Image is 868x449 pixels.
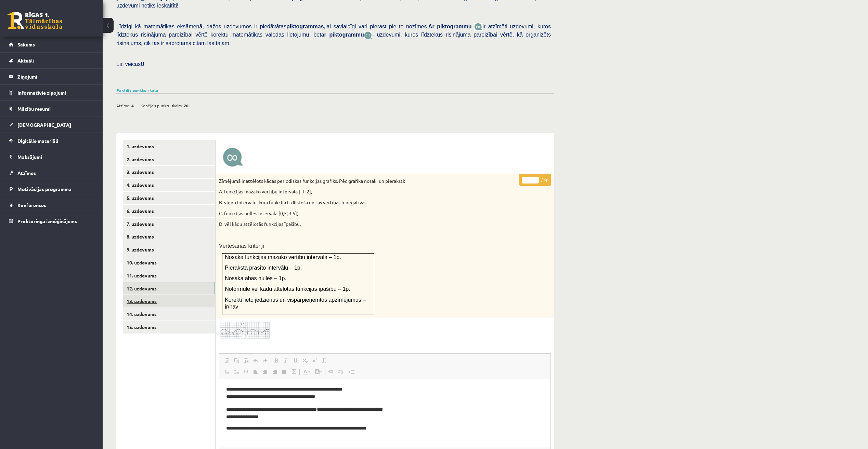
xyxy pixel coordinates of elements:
[9,197,94,213] a: Konferences
[123,140,215,153] a: 1. uzdevums
[123,321,215,334] a: 15. uzdevums
[9,37,94,52] a: Sākums
[17,186,72,192] span: Motivācijas programma
[364,31,372,39] img: wKvN42sLe3LLwAAAABJRU5ErkJggg==
[9,117,94,133] a: [DEMOGRAPHIC_DATA]
[219,188,517,195] p: A. funkcijas mazāko vērtību intervālā [-1; 2];
[9,181,94,197] a: Motivācijas programma
[219,221,517,228] p: D. vēl kādu attēlotās funkcijas īpašību.
[320,356,329,365] a: Убрать форматирование
[241,356,251,365] a: Вставить из Word
[123,256,215,269] a: 10. uzdevums
[225,275,286,281] span: Nosaka abas nulles – 1p.
[9,69,94,84] a: Ziņojumi
[251,356,260,365] a: Отменить (Ctrl+Z)
[17,218,77,224] span: Proktoringa izmēģinājums
[116,61,142,67] span: Lai veicās!
[123,166,215,178] a: 3. uzdevums
[116,87,158,93] a: Parādīt punktu skalu
[260,356,270,365] a: Повторить (Ctrl+Y)
[300,356,310,365] a: Подстрочный индекс
[142,61,144,67] span: J
[232,356,241,365] a: Вставить только текст (Ctrl+Shift+V)
[17,138,58,144] span: Digitālie materiāli
[321,32,364,38] b: ar piktogrammu
[272,356,281,365] a: Полужирный (Ctrl+B)
[225,297,366,310] span: Korekti lieto jēdzienus un vispārpieņemtos apzīmējumus – ir/nav
[219,199,517,206] p: B. vienu intervālu, kurā funkcija ir dilstoša un tās vērtības ir negatīvas;
[270,367,280,376] a: По правому краю
[123,230,215,243] a: 8. uzdevums
[17,170,36,176] span: Atzīmes
[291,356,300,365] a: Подчеркнутый (Ctrl+U)
[116,32,551,46] span: - uzdevumi, kuros līdztekus risinājuma pareizībai vērtē, kā organizēts risinājums, cik tas ir sap...
[116,24,474,29] span: Līdzīgi kā matemātikas eksāmenā, dažos uzdevumos ir piedāvātas lai savlaicīgi vari pierast pie to...
[9,133,94,149] a: Digitālie materiāli
[17,202,46,208] span: Konferences
[225,254,341,260] span: Nosaka funkcijas mazāko vērtību intervālā – 1p.
[222,356,232,365] a: Вставить (Ctrl+V)
[8,12,62,29] a: Rīgas 1. Tālmācības vidusskola
[123,269,215,282] a: 11. uzdevums
[336,367,345,376] a: Убрать ссылку
[219,321,270,340] img: 1.png
[17,122,71,128] span: [DEMOGRAPHIC_DATA]
[326,367,336,376] a: Вставить/Редактировать ссылку (Ctrl+K)
[9,53,94,68] a: Aktuāli
[17,41,35,47] span: Sākums
[251,367,260,376] a: По левому краю
[9,165,94,181] a: Atzīmes
[9,149,94,165] a: Maksājumi
[9,85,94,100] a: Informatīvie ziņojumi
[260,367,270,376] a: По центру
[123,308,215,321] a: 14. uzdevums
[17,106,51,112] span: Mācību resursi
[219,210,517,217] p: C. funkcijas nulles intervālā [0,5; 3,5];
[123,153,215,166] a: 2. uzdevums
[123,218,215,230] a: 7. uzdevums
[289,367,299,376] a: Математика
[123,243,215,256] a: 9. uzdevums
[347,367,357,376] a: Вставить разрыв страницы для печати
[116,100,130,111] span: Atzīme:
[17,85,94,100] legend: Informatīvie ziņojumi
[241,367,251,376] a: Цитата
[428,24,472,29] b: Ar piktogrammu
[286,24,325,29] b: piktogrammas,
[123,179,215,191] a: 4. uzdevums
[225,286,350,292] span: Noformulē vēl kādu attēlotās funkcijas īpašību – 1p.
[474,23,482,31] img: JfuEzvunn4EvwAAAAASUVORK5CYII=
[222,367,232,376] a: Вставить / удалить нумерованный список
[123,205,215,217] a: 6. uzdevums
[519,174,551,186] p: / 4p
[281,356,291,365] a: Курсив (Ctrl+I)
[312,367,324,376] a: Цвет фона
[17,69,94,84] legend: Ziņojumi
[219,379,550,448] iframe: Визуальный текстовый редактор, wiswyg-editor-user-answer-47024888691780
[123,295,215,308] a: 13. uzdevums
[310,356,320,365] a: Надстрочный индекс
[184,100,189,111] span: 20
[300,367,312,376] a: Цвет текста
[123,192,215,204] a: 5. uzdevums
[280,367,289,376] a: По ширине
[232,367,241,376] a: Вставить / удалить маркированный список
[141,100,183,111] span: Kopējais punktu skaits:
[222,147,244,167] img: a.png
[123,282,215,295] a: 12. uzdevums
[9,101,94,117] a: Mācību resursi
[131,100,134,111] span: 4
[17,149,94,165] legend: Maksājumi
[225,265,302,271] span: Pieraksta prasīto intervālu – 1p.
[219,178,517,185] p: Zīmējumā ir attēlots kādas periodiskas funkcijas grafiks. Pēc grafika nosaki un pieraksti:
[9,213,94,229] a: Proktoringa izmēģinājums
[219,243,264,249] span: Vērtēšanas kritēriji
[17,57,34,64] span: Aktuāli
